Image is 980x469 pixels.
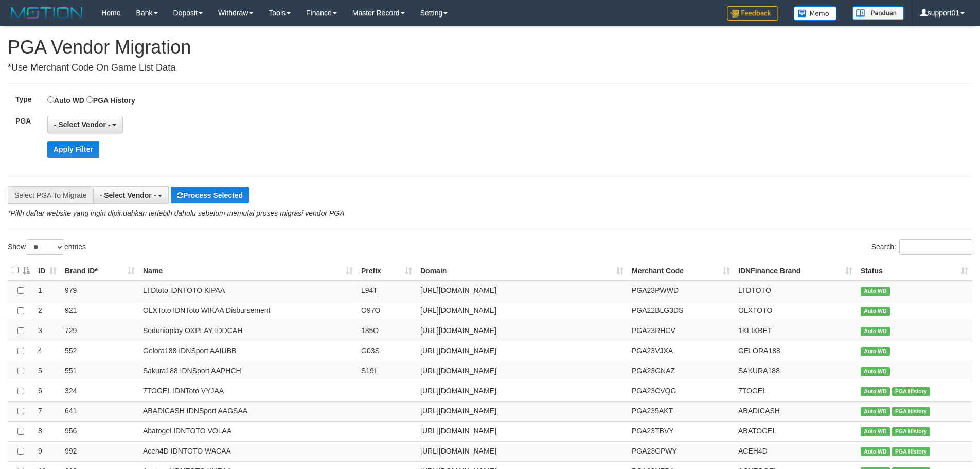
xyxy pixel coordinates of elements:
h4: *Use Merchant Code On Game List Data [8,63,972,73]
th: ID: activate to sort column ascending [34,260,61,281]
td: 729 [61,321,139,341]
td: PGA23CVQG [628,381,734,401]
label: Auto WD [47,94,84,106]
span: - Select Vendor - [54,120,111,129]
td: 921 [61,301,139,321]
td: 8 [34,421,61,441]
td: 552 [61,341,139,361]
button: - Select Vendor - [47,116,123,133]
img: MOTION_logo.png [8,5,86,21]
td: O97O [357,301,416,321]
td: PGA235AKT [628,401,734,421]
td: 992 [61,441,139,461]
td: [URL][DOMAIN_NAME] [416,301,628,321]
label: Type [8,94,47,105]
button: Process Selected [171,187,249,203]
th: Prefix: activate to sort column ascending [357,260,416,281]
td: 5 [34,361,61,381]
td: 1KLIKBET [734,321,857,341]
td: Gelora188 IDNSport AAIUBB [139,341,357,361]
td: 7TOGEL IDNToto VYJAA [139,381,357,401]
td: PGA23GNAZ [628,361,734,381]
span: Auto WD [861,367,890,376]
td: 7 [34,401,61,421]
select: Showentries [26,239,64,255]
td: ABADICASH IDNSport AAGSAA [139,401,357,421]
td: PGA23PWWD [628,281,734,301]
td: [URL][DOMAIN_NAME] [416,401,628,421]
td: 551 [61,361,139,381]
td: L94T [357,281,416,301]
td: 4 [34,341,61,361]
td: Abatogel IDNTOTO VOLAA [139,421,357,441]
span: Auto WD [861,287,890,296]
span: PGA History [892,427,930,436]
button: Apply Filter [47,141,99,158]
label: Show entries [8,239,86,255]
td: [URL][DOMAIN_NAME] [416,421,628,441]
span: Auto WD [861,347,890,356]
h1: PGA Vendor Migration [8,37,972,58]
td: 7TOGEL [734,381,857,401]
td: ABADICASH [734,401,857,421]
span: Auto WD [861,307,890,316]
label: PGA History [86,94,135,106]
td: 324 [61,381,139,401]
td: PGA23TBVY [628,421,734,441]
td: [URL][DOMAIN_NAME] [416,341,628,361]
td: 956 [61,421,139,441]
span: Auto WD [861,387,890,396]
td: S19I [357,361,416,381]
th: Status: activate to sort column ascending [857,260,972,281]
td: G03S [357,341,416,361]
span: PGA History [892,387,930,396]
td: PGA23VJXA [628,341,734,361]
td: SAKURA188 [734,361,857,381]
span: Auto WD [861,327,890,336]
td: [URL][DOMAIN_NAME] [416,381,628,401]
span: - Select Vendor - [100,191,156,199]
td: OLXToto IDNToto WIKAA Disbursement [139,301,357,321]
label: PGA [8,116,47,126]
input: Auto WD [47,96,54,103]
td: Aceh4D IDNTOTO WACAA [139,441,357,461]
td: [URL][DOMAIN_NAME] [416,441,628,461]
td: ACEH4D [734,441,857,461]
td: [URL][DOMAIN_NAME] [416,361,628,381]
label: Search: [871,239,972,255]
span: PGA History [892,407,930,416]
img: Feedback.jpg [727,6,778,21]
span: Auto WD [861,447,890,456]
input: PGA History [86,96,93,103]
td: ABATOGEL [734,421,857,441]
span: Auto WD [861,407,890,416]
td: PGA22BLG3DS [628,301,734,321]
td: 6 [34,381,61,401]
td: OLXTOTO [734,301,857,321]
td: [URL][DOMAIN_NAME] [416,321,628,341]
input: Search: [899,239,972,255]
td: [URL][DOMAIN_NAME] [416,281,628,301]
i: *Pilih daftar website yang ingin dipindahkan terlebih dahulu sebelum memulai proses migrasi vendo... [8,209,344,217]
td: 9 [34,441,61,461]
th: Domain: activate to sort column ascending [416,260,628,281]
th: IDNFinance Brand: activate to sort column ascending [734,260,857,281]
td: LTDtoto IDNTOTO KIPAA [139,281,357,301]
td: PGA23GPWY [628,441,734,461]
td: Sakura188 IDNSport AAPHCH [139,361,357,381]
td: 185O [357,321,416,341]
th: Brand ID*: activate to sort column ascending [61,260,139,281]
button: - Select Vendor - [93,186,169,204]
td: 979 [61,281,139,301]
div: Select PGA To Migrate [8,186,93,204]
span: PGA History [892,447,930,456]
td: 641 [61,401,139,421]
th: Merchant Code: activate to sort column ascending [628,260,734,281]
span: Auto WD [861,427,890,436]
td: Seduniaplay OXPLAY IDDCAH [139,321,357,341]
td: PGA23RHCV [628,321,734,341]
td: 3 [34,321,61,341]
td: GELORA188 [734,341,857,361]
th: Name: activate to sort column ascending [139,260,357,281]
td: LTDTOTO [734,281,857,301]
